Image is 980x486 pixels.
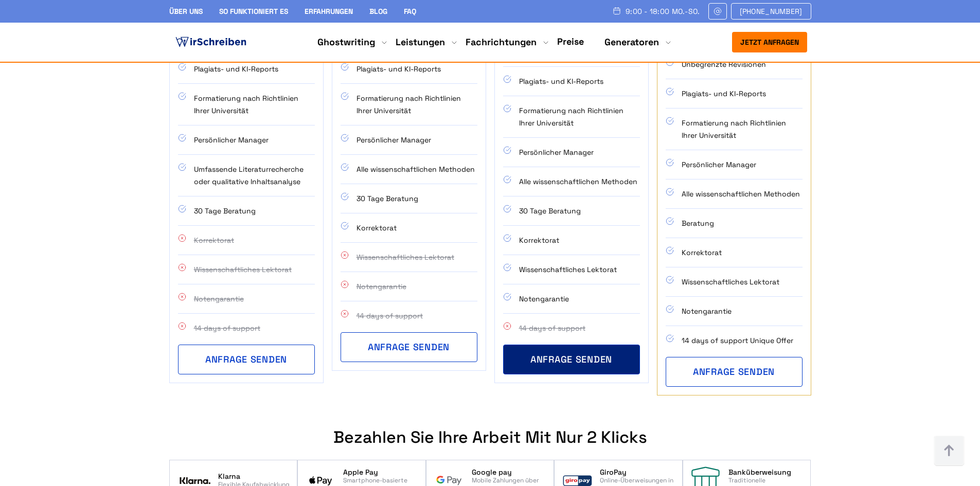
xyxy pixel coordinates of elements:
li: Formatierung nach Richtlinien Ihrer Universität [503,96,640,138]
li: Notengarantie [666,297,803,326]
li: Alle wissenschaftlichen Methoden [341,155,477,184]
span: Apple Pay [343,468,421,476]
button: Jetzt anfragen [732,32,807,52]
img: Schedule [612,7,621,15]
a: Blog [369,7,387,16]
li: Korrektorat [178,226,315,255]
button: ANFRAGE SENDEN [178,345,315,374]
div: Bezahlen Sie Ihre Arbeit mit nur 2 Klicks [169,427,811,447]
a: Über uns [169,7,203,16]
li: 30 Tage Beratung [503,196,640,226]
a: Erfahrungen [305,7,353,16]
a: Ghostwriting [317,36,375,48]
img: button top [934,436,965,466]
li: Persönlicher Manager [178,125,315,155]
span: [PHONE_NUMBER] [740,7,803,15]
li: Alle wissenschaftlichen Methoden [666,179,803,209]
button: ANFRAGE SENDEN [341,332,477,362]
li: Umfassende Literaturrecherche oder qualitative Inhaltsanalyse [178,155,315,196]
li: Formatierung nach Richtlinien Ihrer Universität [666,109,803,150]
li: 14 days of support [341,301,477,332]
button: ANFRAGE SENDEN [503,345,640,374]
li: Plagiats- und KI-Reports [666,79,803,109]
li: Wissenschaftliches Lektorat [341,243,477,272]
li: Beratung [666,209,803,238]
li: Wissenschaftliches Lektorat [503,255,640,284]
a: FAQ [404,7,416,16]
span: Klarna [218,472,290,480]
li: 14 days of support [178,314,315,345]
li: Notengarantie [341,272,477,301]
span: GiroPay [600,468,678,476]
span: Google pay [472,468,550,476]
li: Formatierung nach Richtlinien Ihrer Universität [341,84,477,125]
li: Alle wissenschaftlichen Methoden [503,167,640,196]
li: Korrektorat [341,213,477,243]
li: 14 days of support [503,314,640,345]
li: Plagiats- und KI-Reports [178,55,315,84]
li: Plagiats- und KI-Reports [341,55,477,84]
li: Plagiats- und KI-Reports [503,67,640,96]
li: Formatierung nach Richtlinien Ihrer Universität [178,84,315,125]
img: logo ghostwriter-österreich [173,34,248,50]
span: 9:00 - 18:00 Mo.-So. [626,7,700,15]
li: 30 Tage Beratung [341,184,477,213]
li: Wissenschaftliches Lektorat [666,267,803,297]
li: Persönlicher Manager [341,125,477,155]
a: So funktioniert es [219,7,288,16]
li: Wissenschaftliches Lektorat [178,255,315,284]
li: 30 Tage Beratung [178,196,315,226]
li: 14 days of support Unique Offer [666,326,803,357]
li: Persönlicher Manager [503,138,640,167]
a: Generatoren [604,36,659,48]
img: Email [713,7,722,15]
a: Leistungen [396,36,445,48]
span: Banküberweisung [728,468,807,476]
li: Persönlicher Manager [666,150,803,179]
li: Notengarantie [178,284,315,314]
li: Korrektorat [666,238,803,267]
li: Korrektorat [503,226,640,255]
li: Notengarantie [503,284,640,314]
li: Unbegrenzte Revisionen [666,50,803,79]
a: Preise [557,35,584,47]
button: ANFRAGE SENDEN [666,357,803,387]
a: Fachrichtungen [466,36,537,48]
a: [PHONE_NUMBER] [731,3,811,20]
